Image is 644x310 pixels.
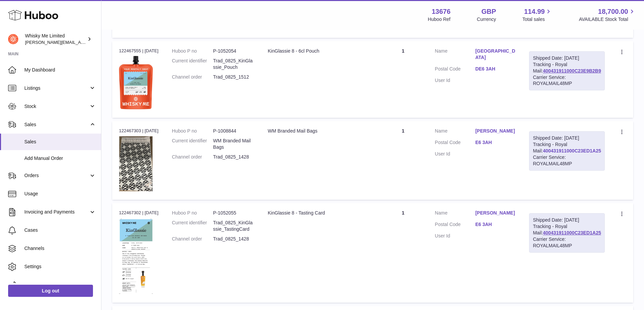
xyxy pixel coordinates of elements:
span: AVAILABLE Stock Total [579,16,636,23]
span: Stock [24,103,89,110]
strong: GBP [481,7,496,16]
div: Shipped Date: [DATE] [533,217,601,223]
span: Usage [24,191,96,197]
div: Whisky Me Limited [25,33,86,46]
span: Invoicing and Payments [24,209,89,215]
td: 1 [378,203,428,303]
dt: Current identifier [172,58,213,71]
div: Shipped Date: [DATE] [533,55,601,61]
a: [GEOGRAPHIC_DATA] [475,48,516,61]
span: Returns [24,282,96,288]
div: Tracking - Royal Mail: [529,51,605,90]
span: Add Manual Order [24,155,96,162]
a: 18,700.00 AVAILABLE Stock Total [579,7,636,23]
dt: Huboo P no [172,48,213,54]
div: KinGlassie 8 - 6cl Pouch [268,48,371,54]
dt: User Id [435,77,475,84]
dt: Name [435,128,475,136]
div: 122467555 | [DATE] [119,48,159,54]
div: Tracking - Royal Mail: [529,131,605,170]
dt: Postal Code [435,66,475,74]
dt: Name [435,210,475,218]
strong: 13676 [432,7,451,16]
span: Sales [24,121,89,128]
dt: User Id [435,151,475,157]
div: Shipped Date: [DATE] [533,135,601,141]
div: KinGlassie 8 - Tasting Card [268,210,371,216]
span: [PERSON_NAME][EMAIL_ADDRESS][DOMAIN_NAME] [25,39,136,45]
dd: Trad_0825_1428 [213,154,254,160]
div: Carrier Service: ROYALMAIL48MP [533,74,601,87]
dt: Postal Code [435,139,475,147]
dd: Trad_0825_1428 [213,236,254,242]
div: Carrier Service: ROYALMAIL48MP [533,154,601,167]
div: Carrier Service: ROYALMAIL48MP [533,236,601,249]
a: 400431911000C23ED1A25 [543,230,601,235]
span: Sales [24,139,96,145]
a: 114.99 Total sales [522,7,552,23]
dd: WM Branded Mail Bags [213,138,254,150]
dd: Trad_0825_1512 [213,74,254,80]
a: [PERSON_NAME] [475,128,516,134]
span: Cases [24,227,96,233]
span: 18,700.00 [598,7,628,16]
span: Settings [24,263,96,270]
a: [PERSON_NAME] [475,210,516,216]
dt: Huboo P no [172,128,213,134]
div: Tracking - Royal Mail: [529,213,605,252]
a: 400431911000C23E9B2B9 [543,68,601,74]
div: Huboo Ref [428,16,451,23]
a: E6 3AH [475,221,516,228]
dt: Huboo P no [172,210,213,216]
span: Channels [24,245,96,252]
div: 122467302 | [DATE] [119,210,159,216]
span: Orders [24,172,89,179]
span: Listings [24,85,89,91]
dd: P-1052054 [213,48,254,54]
dd: P-1052055 [213,210,254,216]
dt: Channel order [172,236,213,242]
img: 1752740623.png [119,218,153,294]
dt: Channel order [172,74,213,80]
dt: Postal Code [435,221,475,229]
span: My Dashboard [24,67,96,73]
dt: Name [435,48,475,62]
a: 400431911000C23ED1A25 [543,148,601,153]
a: Log out [8,285,93,297]
td: 1 [378,121,428,200]
a: DE6 3AH [475,66,516,72]
div: WM Branded Mail Bags [268,128,371,134]
dt: Current identifier [172,138,213,150]
img: 1725358317.png [119,136,153,192]
div: 122467303 | [DATE] [119,128,159,134]
img: frances@whiskyshop.com [8,34,18,44]
img: 1752740557.jpg [119,56,153,109]
dd: P-1008844 [213,128,254,134]
dt: User Id [435,233,475,239]
div: Currency [477,16,496,23]
a: E6 3AH [475,139,516,146]
dt: Channel order [172,154,213,160]
span: Total sales [522,16,552,23]
td: 1 [378,41,428,118]
dt: Current identifier [172,220,213,232]
dd: Trad_0825_KinGlassie_TastingCard [213,220,254,232]
dd: Trad_0825_KinGlassie_Pouch [213,58,254,71]
span: 114.99 [524,7,545,16]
